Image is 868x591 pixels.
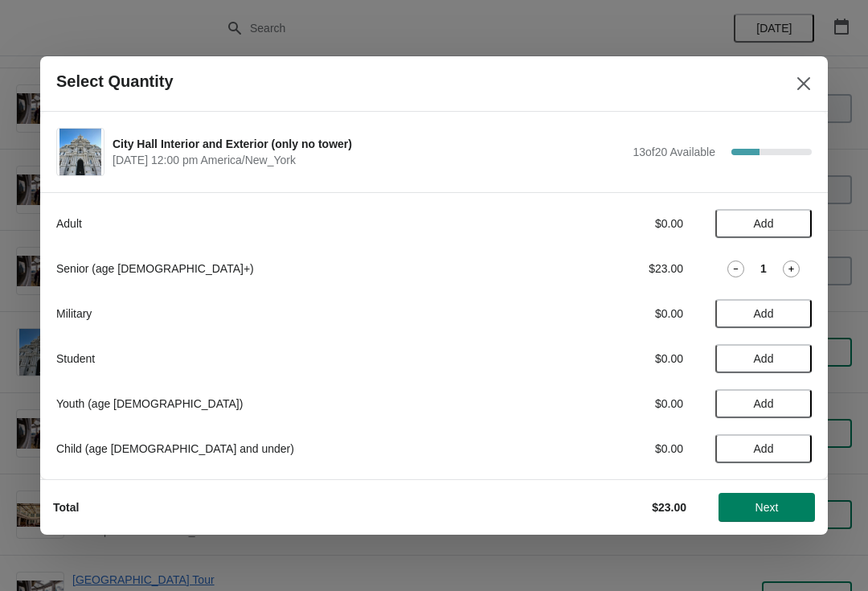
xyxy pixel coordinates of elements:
[59,129,102,175] img: City Hall Interior and Exterior (only no tower) | | August 20 | 12:00 pm America/New_York
[754,442,774,455] span: Add
[534,215,683,232] div: $0.00
[113,152,624,168] span: [DATE] 12:00 pm America/New_York
[56,215,502,232] div: Adult
[534,396,683,412] div: $0.00
[56,441,502,457] div: Child (age [DEMOGRAPHIC_DATA] and under)
[633,146,715,158] span: 13 of 20 Available
[754,397,774,410] span: Add
[754,217,774,230] span: Add
[755,501,779,514] span: Next
[652,501,686,514] strong: $23.00
[760,261,767,277] strong: 1
[534,306,683,322] div: $0.00
[56,72,174,91] h2: Select Quantity
[113,136,624,152] span: City Hall Interior and Exterior (only no tower)
[715,434,812,463] button: Add
[56,261,502,277] div: Senior (age [DEMOGRAPHIC_DATA]+)
[719,493,815,522] button: Next
[754,307,774,320] span: Add
[754,352,774,365] span: Add
[715,389,812,418] button: Add
[56,306,502,322] div: Military
[715,344,812,373] button: Add
[56,351,502,367] div: Student
[53,501,79,514] strong: Total
[534,351,683,367] div: $0.00
[56,396,502,412] div: Youth (age [DEMOGRAPHIC_DATA])
[534,261,683,277] div: $23.00
[715,299,812,328] button: Add
[789,69,818,98] button: Close
[534,441,683,457] div: $0.00
[715,209,812,238] button: Add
